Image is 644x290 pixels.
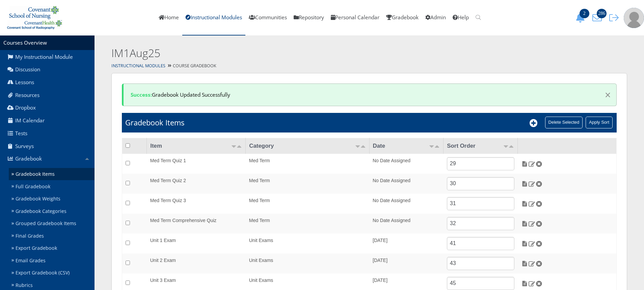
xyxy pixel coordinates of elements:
td: Med Term [246,194,369,214]
img: Grade [521,161,528,167]
a: Export Gradebook [9,242,95,255]
td: No Date Assigned [369,154,444,174]
td: Category [246,138,369,154]
input: Apply Sort [586,117,613,128]
a: Gradebook Items [9,168,95,180]
td: No Date Assigned [369,214,444,234]
a: Instructional Modules [111,63,165,69]
img: asc.png [503,145,509,148]
img: Grade [521,281,528,287]
input: Delete Selected [545,117,583,128]
td: Med Term [246,214,369,234]
td: Item [147,138,246,154]
div: Gradebook Updated Successfully [122,83,617,106]
img: Edit [528,221,535,227]
td: Med Term [246,174,369,194]
a: Grouped Gradebook Items [9,217,95,230]
span: 2 [580,9,589,18]
a: Email Grades [9,254,95,267]
img: desc.png [237,145,242,148]
img: asc.png [355,145,360,148]
td: Unit 1 Exam [147,234,246,253]
a: Gradebook Weights [9,193,95,205]
a: Export Gradebook (CSV) [9,267,95,279]
i: Add New [530,119,538,127]
img: Grade [521,261,528,267]
button: 286 [590,13,607,23]
td: Med Term [246,154,369,174]
img: asc.png [429,145,434,148]
img: Grade [521,201,528,207]
td: Sort Order [444,138,518,154]
strong: Success: [131,91,152,98]
img: Edit [528,241,535,247]
img: Edit [528,161,535,167]
img: asc.png [231,145,237,148]
img: Grade [521,241,528,247]
h2: IM1Aug25 [111,46,511,61]
button: 2 [573,13,590,23]
img: desc.png [434,145,440,148]
img: Delete [535,201,542,207]
img: Edit [528,281,535,287]
a: 286 [590,14,607,21]
img: Delete [535,241,542,247]
img: Edit [528,201,535,207]
td: [DATE] [369,253,444,273]
td: Unit 2 Exam [147,253,246,273]
img: desc.png [360,145,366,148]
button: Dismiss alert [598,90,611,100]
img: Grade [521,181,528,187]
h1: Gradebook Items [125,117,184,128]
a: Full Gradebook [9,180,95,193]
img: Delete [535,261,542,267]
img: Delete [535,221,542,227]
td: Date [369,138,444,154]
img: user-profile-default-picture.png [624,8,644,28]
td: Med Term Quiz 2 [147,174,246,194]
a: Courses Overview [3,39,47,46]
span: 286 [597,9,607,18]
img: Delete [535,181,542,187]
td: Med Term Comprehensive Quiz [147,214,246,234]
a: Final Grades [9,229,95,242]
td: Med Term Quiz 3 [147,194,246,214]
td: No Date Assigned [369,174,444,194]
td: Unit Exams [246,253,369,273]
td: [DATE] [369,234,444,253]
td: No Date Assigned [369,194,444,214]
a: 2 [573,14,590,21]
a: Gradebook Categories [9,205,95,217]
img: Delete [535,281,542,287]
img: Edit [528,261,535,267]
img: Delete [535,161,542,167]
span: × [605,88,611,102]
img: Edit [528,181,535,187]
div: Course Gradebook [95,61,644,71]
td: Med Term Quiz 1 [147,154,246,174]
img: Grade [521,221,528,227]
img: desc.png [509,145,514,148]
td: Unit Exams [246,234,369,253]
